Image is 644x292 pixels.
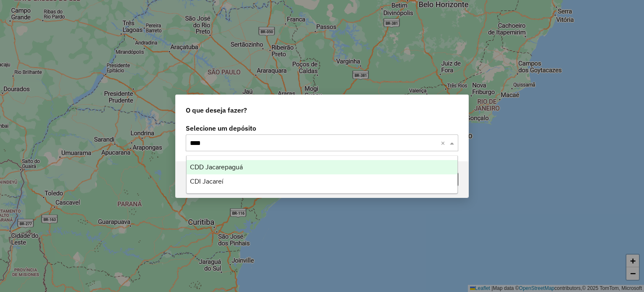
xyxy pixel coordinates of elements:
ng-dropdown-panel: Options list [186,155,458,194]
label: Selecione um depósito [186,123,458,133]
span: CDI Jacareí [190,178,223,185]
span: Clear all [441,138,448,148]
span: O que deseja fazer? [186,105,247,115]
span: CDD Jacarepaguá [190,163,243,171]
